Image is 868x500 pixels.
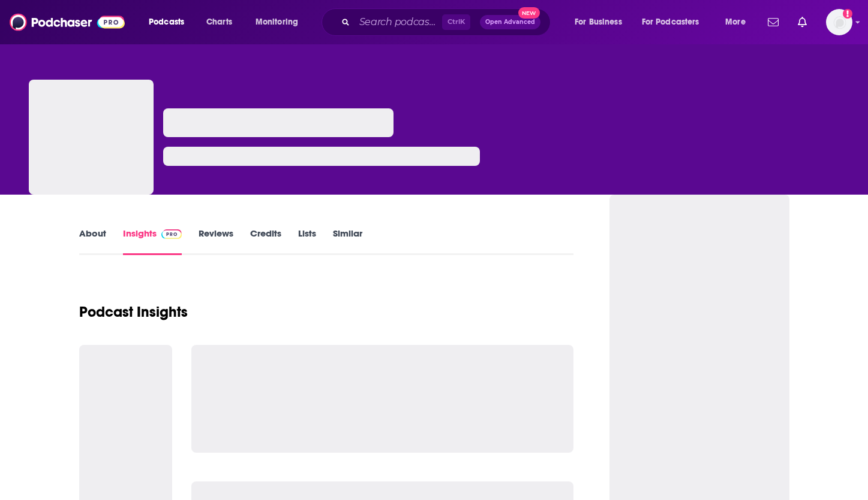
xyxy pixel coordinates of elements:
a: Charts [199,13,239,32]
div: Search podcasts, credits, & more... [333,8,562,36]
img: Podchaser Pro [161,229,182,239]
span: Ctrl K [442,14,470,30]
button: open menu [634,13,717,32]
span: New [518,7,540,19]
span: Monitoring [256,14,298,31]
a: InsightsPodchaser Pro [123,228,182,255]
input: Search podcasts, credits, & more... [355,13,442,32]
a: Credits [250,228,281,255]
span: For Podcasters [642,14,699,31]
span: Open Advanced [485,19,535,25]
button: open menu [566,13,637,32]
h1: Podcast Insights [79,303,188,321]
a: Reviews [199,228,233,255]
a: Show notifications dropdown [793,12,812,32]
span: Charts [206,14,232,31]
button: open menu [247,13,314,32]
span: Logged in as BenLaurro [826,9,852,35]
span: Podcasts [149,14,184,31]
button: Show profile menu [826,9,852,35]
a: Show notifications dropdown [763,12,783,32]
a: About [79,228,106,255]
button: open menu [140,13,200,32]
a: Similar [333,228,362,255]
span: More [725,14,746,31]
button: open menu [717,13,761,32]
button: Open AdvancedNew [480,15,540,29]
img: Podchaser - Follow, Share and Rate Podcasts [10,11,125,34]
img: User Profile [826,9,852,35]
span: For Business [575,14,622,31]
svg: Add a profile image [843,9,852,19]
a: Lists [298,228,316,255]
